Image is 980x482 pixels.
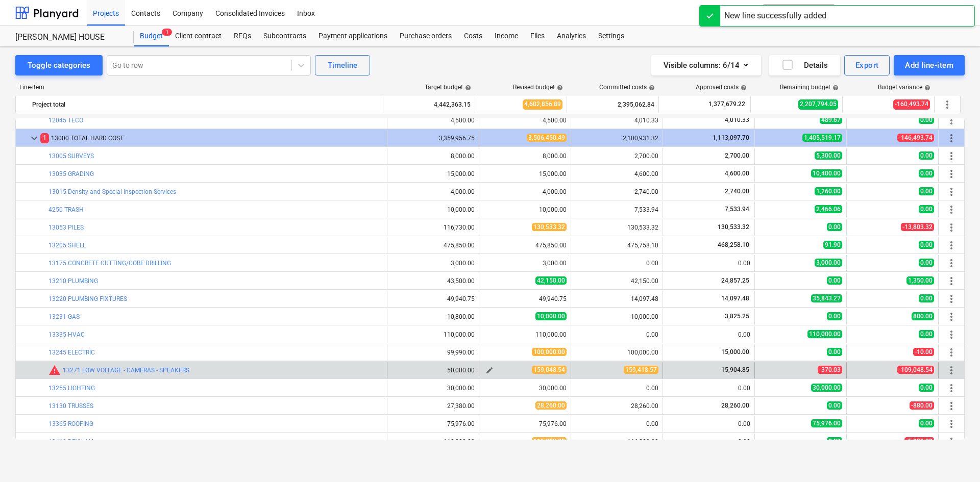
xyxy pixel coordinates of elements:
[391,313,475,320] div: 10,800.00
[32,96,379,113] div: Project total
[945,168,958,180] span: More actions
[48,277,98,285] a: 13210 PLUMBING
[15,84,384,91] div: Line-item
[535,312,567,320] span: 10,000.00
[919,330,934,338] span: 0.00
[798,99,838,109] span: 2,207,794.05
[48,420,93,427] a: 13365 ROOFING
[394,26,458,46] a: Purchase orders
[483,242,567,249] div: 475,850.00
[15,55,103,75] button: Toggle categories
[720,348,750,356] span: 15,000.00
[48,313,80,320] a: 13231 GAS
[391,188,475,195] div: 4,000.00
[391,367,475,374] div: 50,000.00
[945,114,958,126] span: More actions
[463,85,471,91] span: help
[720,277,750,284] span: 24,857.25
[571,96,654,113] div: 2,395,062.84
[391,260,475,267] div: 3,000.00
[667,438,750,445] div: 0.00
[28,132,40,144] span: keyboard_arrow_down
[575,420,658,427] div: 0.00
[919,151,934,160] span: 0.00
[811,384,842,392] span: 30,000.00
[781,59,828,72] div: Details
[391,206,475,213] div: 10,000.00
[391,153,475,160] div: 8,000.00
[945,257,958,269] span: More actions
[827,223,842,231] span: 0.00
[724,170,750,177] span: 4,600.00
[592,26,630,46] a: Settings
[720,366,750,373] span: 15,904.85
[919,384,934,392] span: 0.00
[815,151,842,160] span: 5,300.00
[919,294,934,302] span: 0.00
[48,188,176,195] a: 13015 Density and Special Inspection Services
[696,84,747,91] div: Approved costs
[827,437,842,445] span: 0.00
[827,401,842,410] span: 0.00
[391,170,475,177] div: 15,000.00
[524,26,551,46] a: Files
[483,206,567,213] div: 10,000.00
[48,295,127,302] a: 13220 PLUMBING FIXTURES
[48,206,84,213] a: 4250 TRASH
[724,116,750,123] span: 4,010.33
[575,206,658,213] div: 7,533.94
[667,420,750,427] div: 0.00
[945,418,958,430] span: More actions
[575,188,658,195] div: 2,740.00
[905,59,953,72] div: Add line-item
[312,26,394,46] a: Payment applications
[48,170,94,177] a: 13035 GRADING
[483,260,567,267] div: 3,000.00
[823,241,842,249] span: 91.90
[818,366,842,374] span: -370.03
[707,100,746,109] span: 1,377,679.22
[391,224,475,231] div: 116,730.00
[488,26,524,46] div: Income
[228,26,257,46] a: RFQs
[945,132,958,144] span: More actions
[599,84,655,91] div: Committed costs
[724,10,826,22] div: New line successfully added
[717,223,750,231] span: 130,533.32
[720,402,750,409] span: 28,260.00
[945,186,958,198] span: More actions
[827,348,842,356] span: 0.00
[257,26,312,46] a: Subcontracts
[811,169,842,177] span: 10,400.00
[651,55,761,75] button: Visible columns:6/14
[945,364,958,376] span: More actions
[815,187,842,195] span: 1,260.00
[575,295,658,302] div: 14,097.48
[391,295,475,302] div: 49,940.75
[945,150,958,162] span: More actions
[894,55,965,75] button: Add line-item
[48,438,95,445] a: 13410 DRYWALL
[724,206,750,213] span: 7,533.94
[815,259,842,267] span: 3,000.00
[906,276,934,285] span: 1,350.00
[827,276,842,285] span: 0.00
[667,385,750,392] div: 0.00
[769,55,840,75] button: Details
[532,348,567,356] span: 100,000.00
[48,364,61,376] span: Committed costs exceed revised budget
[919,259,934,267] span: 0.00
[897,366,934,374] span: -109,048.54
[945,204,958,216] span: More actions
[945,436,958,448] span: More actions
[575,313,658,320] div: 10,000.00
[724,152,750,159] span: 2,700.00
[575,170,658,177] div: 4,600.00
[827,312,842,320] span: 0.00
[391,385,475,392] div: 30,000.00
[551,26,592,46] a: Analytics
